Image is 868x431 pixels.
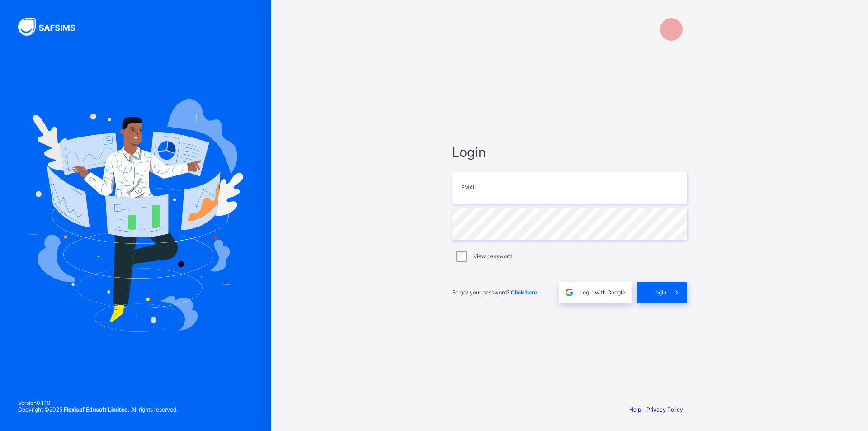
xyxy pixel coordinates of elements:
img: SAFSIMS Logo [18,18,86,36]
span: Forgot your password? [452,289,537,296]
span: Version 0.1.19 [18,399,178,406]
a: Click here [511,289,537,296]
span: Login with Google [580,289,625,296]
span: Login [452,144,687,160]
span: Login [652,289,666,296]
a: Help [629,406,641,413]
img: google.396cfc9801f0270233282035f929180a.svg [564,287,575,298]
strong: Flexisaf Edusoft Limited. [64,406,130,413]
img: Hero Image [28,99,243,331]
span: Copyright © 2025 All rights reserved. [18,406,178,413]
label: View password [473,253,512,260]
a: Privacy Policy [646,406,683,413]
